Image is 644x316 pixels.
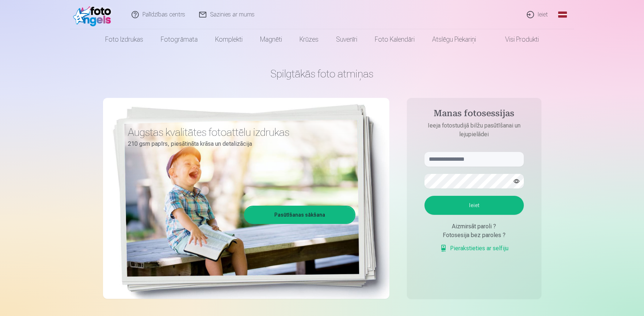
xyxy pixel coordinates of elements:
[440,244,508,253] a: Pierakstieties ar selfiju
[423,29,485,50] a: Atslēgu piekariņi
[245,207,354,223] a: Pasūtīšanas sākšana
[327,29,366,50] a: Suvenīri
[128,126,350,139] h3: Augstas kvalitātes fotoattēlu izdrukas
[424,231,524,240] div: Fotosesija bez paroles ?
[251,29,291,50] a: Magnēti
[96,29,152,50] a: Foto izdrukas
[291,29,327,50] a: Krūzes
[424,222,524,231] div: Aizmirsāt paroli ?
[152,29,206,50] a: Fotogrāmata
[424,196,524,215] button: Ieiet
[128,139,350,149] p: 210 gsm papīrs, piesātināta krāsa un detalizācija
[103,67,541,80] h1: Spilgtākās foto atmiņas
[366,29,423,50] a: Foto kalendāri
[73,3,115,26] img: /fa1
[417,108,531,121] h4: Manas fotosessijas
[206,29,251,50] a: Komplekti
[485,29,548,50] a: Visi produkti
[417,121,531,139] p: Ieeja fotostudijā bilžu pasūtīšanai un lejupielādei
